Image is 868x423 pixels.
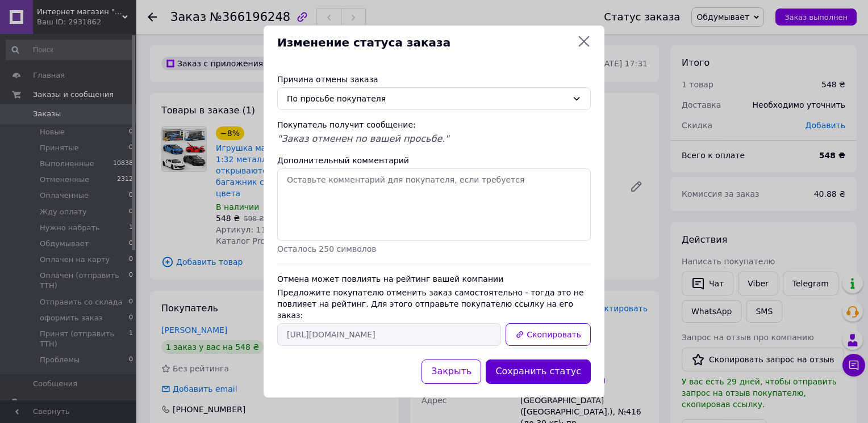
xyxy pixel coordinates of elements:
[277,119,591,130] div: Покупатель получит сообщение:
[277,156,409,165] label: Дополнительный комментарий
[277,273,591,285] div: Отмена может повлиять на рейтинг вашей компании
[277,35,573,51] span: Изменение статуса заказа
[277,133,449,144] span: "Заказ отменен по вашей просьбе."
[287,92,567,105] div: По просьбе покупателя
[277,74,591,85] div: Причина отмены заказа
[486,359,591,384] button: Сохранить статус
[422,359,481,384] button: Закрыть
[506,323,591,346] button: Скопировать
[277,244,376,253] span: Осталось 250 символов
[277,287,591,321] div: Предложите покупателю отменить заказ самостоятельно - тогда это не повлияет на рейтинг. Для этого...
